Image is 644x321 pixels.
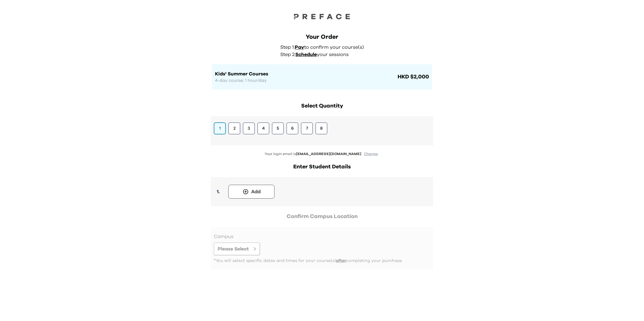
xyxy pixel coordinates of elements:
[295,52,317,57] span: Schedule
[396,73,429,81] span: HKD $2,000
[211,151,433,157] p: Your login email is
[251,188,261,195] div: Add
[214,188,225,195] div: 1 .
[295,45,304,50] span: Pay
[214,122,226,134] button: 1
[286,122,298,134] button: 6
[257,122,269,134] button: 4
[215,70,396,78] h1: Kids' Summer Courses
[215,78,396,84] p: 4-day course; 1 hour/day
[301,122,313,134] button: 7
[280,44,367,51] p: Step 1: to confirm your course(s)
[243,122,255,134] button: 3
[228,122,240,134] button: 2
[362,151,380,157] button: Change
[211,163,433,171] h2: Enter Student Details
[292,12,352,21] img: Preface Logo
[272,122,284,134] button: 5
[315,122,327,134] button: 8
[211,212,433,221] h2: Confirm Campus Location
[296,152,361,156] span: [EMAIL_ADDRESS][DOMAIN_NAME]
[212,33,432,41] div: Your Order
[280,51,367,58] p: Step 2: your sessions
[211,102,433,110] h2: Select Quantity
[228,185,275,199] button: Add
